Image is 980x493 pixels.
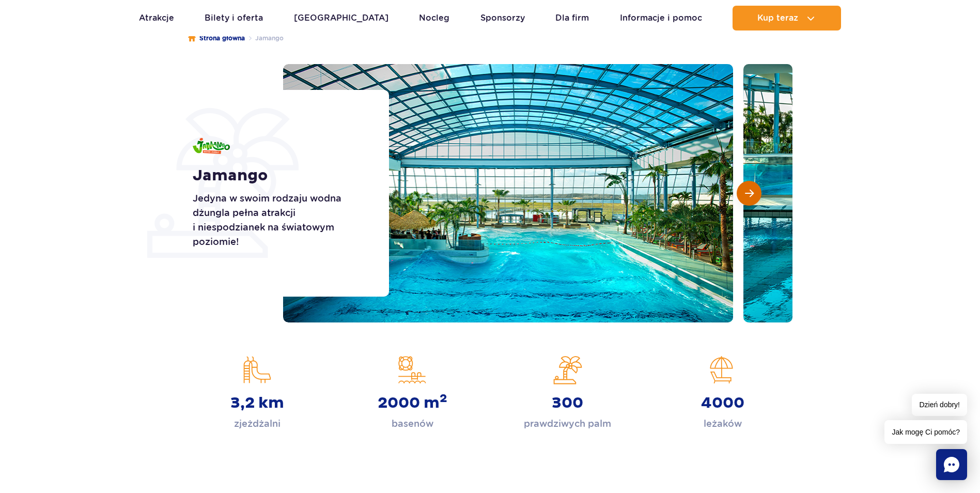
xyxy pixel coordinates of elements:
a: Atrakcje [139,6,174,30]
a: Bilety i oferta [205,6,263,30]
div: Chat [936,449,967,480]
p: leżaków [704,417,742,431]
span: Kup teraz [757,13,798,23]
strong: 300 [552,394,583,412]
span: Jak mogę Ci pomóc? [884,420,967,444]
button: Kup teraz [733,6,841,30]
strong: 3,2 km [230,394,284,412]
span: Dzień dobry! [912,394,967,416]
p: zjeżdżalni [234,417,281,431]
a: Nocleg [419,6,449,30]
button: Następny slajd [737,181,761,206]
a: Strona główna [188,33,245,43]
strong: 2000 m [378,394,447,412]
a: Dla firm [555,6,589,30]
sup: 2 [440,391,447,406]
a: Informacje i pomoc [620,6,702,30]
img: Jamango [193,138,230,154]
li: Jamango [245,33,284,43]
p: prawdziwych palm [524,417,611,431]
a: [GEOGRAPHIC_DATA] [294,6,388,30]
a: Sponsorzy [480,6,525,30]
p: basenów [392,417,433,431]
strong: 4000 [701,394,744,412]
p: Jedyna w swoim rodzaju wodna dżungla pełna atrakcji i niespodzianek na światowym poziomie! [193,191,366,249]
h1: Jamango [193,166,366,185]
